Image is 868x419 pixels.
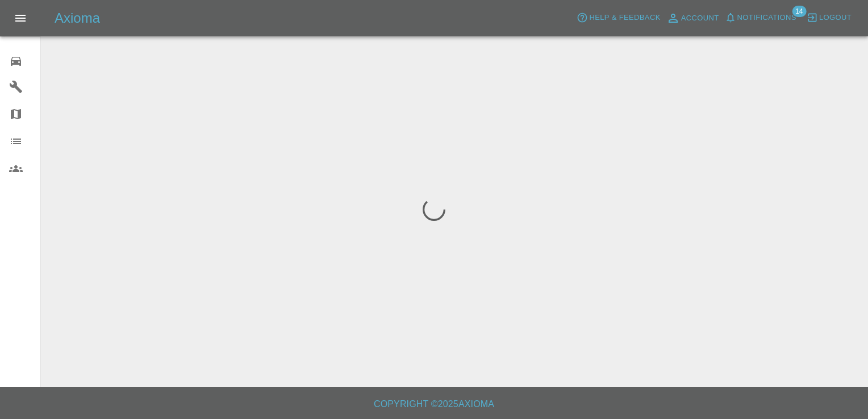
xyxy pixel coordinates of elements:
span: Logout [819,11,852,24]
button: Open drawer [7,5,34,32]
h6: Copyright © 2025 Axioma [9,396,859,412]
span: Account [681,12,719,25]
h5: Axioma [55,9,100,27]
a: Account [663,9,722,27]
span: 14 [792,6,806,17]
button: Help & Feedback [574,9,663,27]
span: Notifications [737,11,796,24]
button: Logout [804,9,854,27]
button: Notifications [722,9,799,27]
span: Help & Feedback [589,11,660,24]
